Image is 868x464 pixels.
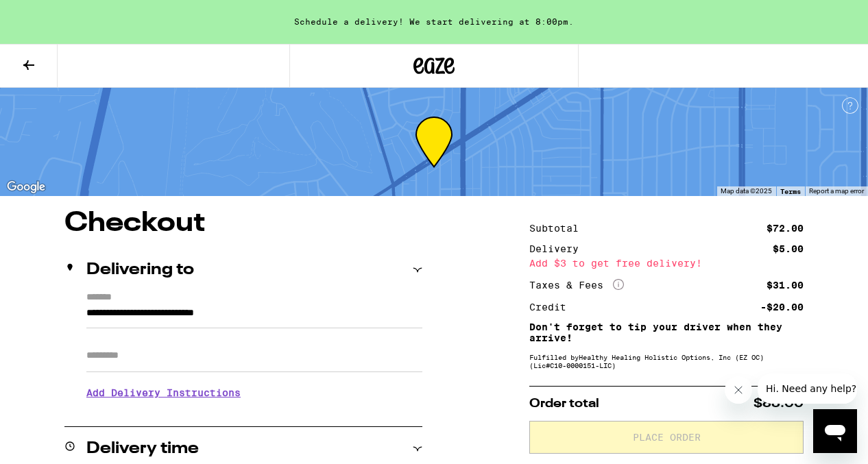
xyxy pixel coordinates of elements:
span: Order total [529,398,599,410]
div: Delivery [529,244,588,254]
div: Credit [529,302,576,312]
img: Google [3,178,49,196]
div: $31.00 [767,280,804,290]
div: $5.00 [773,244,804,254]
span: Map data ©2025 [721,187,772,195]
div: Fulfilled by Healthy Healing Holistic Options, Inc (EZ OC) (Lic# C10-0000151-LIC ) [529,353,804,369]
button: Place Order [529,421,804,454]
h2: Delivering to [86,262,194,278]
span: $88.00 [754,398,804,410]
a: Open this area in Google Maps (opens a new window) [3,178,49,196]
a: Report a map error [809,187,864,195]
p: We'll contact you at [PHONE_NUMBER] when we arrive [86,408,422,419]
div: Taxes & Fees [529,279,624,291]
iframe: Message from company [758,374,857,404]
h1: Checkout [64,210,422,237]
div: Add $3 to get free delivery! [529,258,804,268]
p: Don't forget to tip your driver when they arrive! [529,321,804,343]
div: -$20.00 [760,302,804,312]
a: Terms [780,187,801,195]
h3: Add Delivery Instructions [86,377,422,408]
div: $72.00 [767,223,804,233]
iframe: Close message [725,376,752,404]
iframe: Button to launch messaging window [813,409,857,453]
h2: Delivery time [86,441,199,457]
div: Subtotal [529,223,588,233]
span: Place Order [633,432,701,442]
